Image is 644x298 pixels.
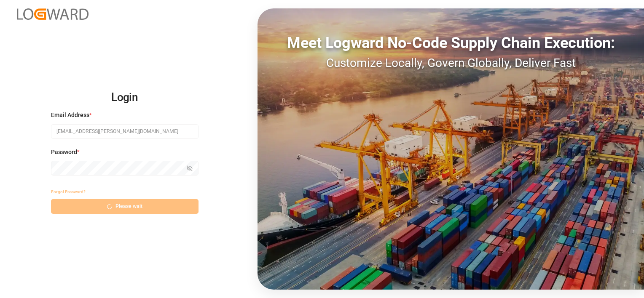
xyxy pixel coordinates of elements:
span: Email Address [51,111,89,120]
input: Enter your email [51,124,199,139]
img: Logward_new_orange.png [17,8,89,20]
span: Password [51,148,77,157]
div: Meet Logward No-Code Supply Chain Execution: [258,32,644,54]
div: Customize Locally, Govern Globally, Deliver Fast [258,54,644,72]
h2: Login [51,84,199,111]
